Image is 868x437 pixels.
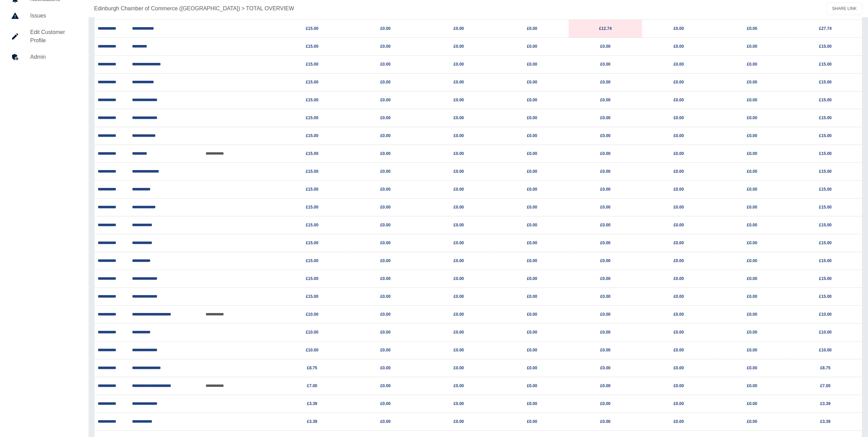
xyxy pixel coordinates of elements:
[600,80,611,85] a: £0.00
[307,366,317,370] a: £8.75
[826,2,863,15] button: SHARE LINK
[527,401,537,406] a: £0.00
[527,80,537,85] a: £0.00
[380,187,391,192] a: £0.00
[600,98,611,102] a: £0.00
[674,312,684,317] a: £0.00
[747,62,757,67] a: £0.00
[380,240,391,245] a: £0.00
[454,276,464,281] a: £0.00
[527,133,537,138] a: £0.00
[527,258,537,263] a: £0.00
[820,419,831,424] a: £3.39
[674,419,684,424] a: £0.00
[454,366,464,370] a: £0.00
[527,62,537,67] a: £0.00
[674,223,684,227] a: £0.00
[5,24,83,49] a: Edit Customer Profile
[380,366,391,370] a: £0.00
[819,187,832,192] a: £15.00
[747,419,757,424] a: £0.00
[674,115,684,120] a: £0.00
[674,383,684,388] a: £0.00
[246,4,294,13] a: TOTAL OVERVIEW
[747,276,757,281] a: £0.00
[454,151,464,156] a: £0.00
[94,4,240,13] a: Edinburgh Chamber of Commerce ([GEOGRAPHIC_DATA])
[819,312,832,317] a: £10.00
[306,240,319,245] a: £15.00
[674,133,684,138] a: £0.00
[747,240,757,245] a: £0.00
[306,98,319,102] a: £15.00
[527,26,537,31] a: £0.00
[30,12,78,20] h5: Issues
[747,401,757,406] a: £0.00
[674,151,684,156] a: £0.00
[600,312,611,317] a: £0.00
[747,98,757,102] a: £0.00
[380,419,391,424] a: £0.00
[454,115,464,120] a: £0.00
[820,383,831,388] a: £7.00
[674,294,684,299] a: £0.00
[306,187,319,192] a: £15.00
[380,169,391,174] a: £0.00
[380,44,391,49] a: £0.00
[454,240,464,245] a: £0.00
[747,26,757,31] a: £0.00
[600,187,611,192] a: £0.00
[747,294,757,299] a: £0.00
[819,98,832,102] a: £15.00
[527,276,537,281] a: £0.00
[306,151,319,156] a: £15.00
[527,187,537,192] a: £0.00
[454,169,464,174] a: £0.00
[674,330,684,335] a: £0.00
[600,258,611,263] a: £0.00
[819,26,832,31] a: £27.74
[674,44,684,49] a: £0.00
[306,133,319,138] a: £15.00
[380,276,391,281] a: £0.00
[454,312,464,317] a: £0.00
[600,294,611,299] a: £0.00
[454,80,464,85] a: £0.00
[306,312,319,317] a: £10.00
[527,330,537,335] a: £0.00
[380,330,391,335] a: £0.00
[600,133,611,138] a: £0.00
[819,151,832,156] a: £15.00
[380,223,391,227] a: £0.00
[306,258,319,263] a: £15.00
[747,115,757,120] a: £0.00
[600,366,611,370] a: £0.00
[819,294,832,299] a: £15.00
[527,240,537,245] a: £0.00
[306,205,319,210] a: £15.00
[747,133,757,138] a: £0.00
[820,401,831,406] a: £3.39
[600,115,611,120] a: £0.00
[819,62,832,67] a: £15.00
[600,348,611,352] a: £0.00
[819,133,832,138] a: £15.00
[380,383,391,388] a: £0.00
[5,8,83,24] a: Issues
[454,26,464,31] a: £0.00
[306,62,319,67] a: £15.00
[380,26,391,31] a: £0.00
[600,151,611,156] a: £0.00
[306,294,319,299] a: £15.00
[600,169,611,174] a: £0.00
[674,276,684,281] a: £0.00
[674,187,684,192] a: £0.00
[674,348,684,352] a: £0.00
[527,366,537,370] a: £0.00
[819,115,832,120] a: £15.00
[747,348,757,352] a: £0.00
[454,330,464,335] a: £0.00
[747,151,757,156] a: £0.00
[747,44,757,49] a: £0.00
[454,44,464,49] a: £0.00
